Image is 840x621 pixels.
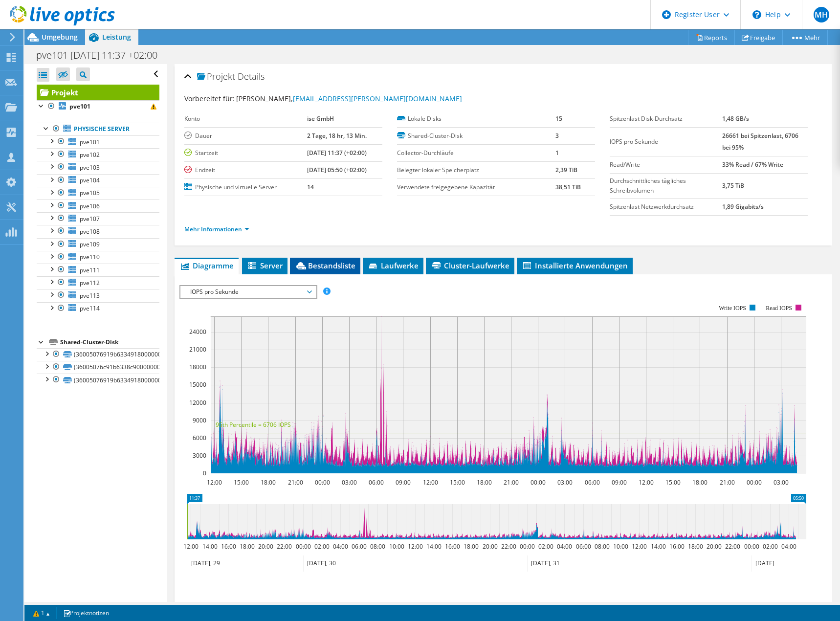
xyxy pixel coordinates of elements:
[37,187,159,200] a: pve105
[69,102,90,111] b: pve101
[238,70,265,82] span: Details
[37,289,159,302] a: pve113
[725,542,740,551] text: 22:00
[307,183,314,191] b: 14
[189,380,206,389] text: 15000
[193,416,206,424] text: 9000
[80,202,100,210] span: pve106
[782,30,828,45] a: Mehr
[610,160,722,170] label: Read/Write
[202,542,217,551] text: 14:00
[744,542,759,551] text: 00:00
[80,253,100,261] span: pve110
[762,542,777,551] text: 02:00
[397,114,556,124] label: Lokale Disks
[80,279,100,287] span: pve112
[397,182,556,192] label: Verwendete freigegebene Kapazität
[722,202,764,211] b: 1,89 Gigabits/s
[555,149,559,157] b: 1
[184,165,307,175] label: Endzeit
[37,374,159,386] a: (36005076919b633491800000000000006)
[781,542,796,551] text: 04:00
[233,478,248,487] text: 15:00
[42,32,78,42] span: Umgebung
[397,148,556,158] label: Collector-Durchläufe
[189,399,206,407] text: 12000
[444,542,460,551] text: 16:00
[482,542,497,551] text: 20:00
[422,478,438,487] text: 12:00
[722,160,783,169] b: 33% Read / 67% Write
[184,94,235,103] label: Vorbereitet für:
[185,286,311,298] span: IOPS pro Sekunde
[370,542,385,551] text: 08:00
[594,542,609,551] text: 08:00
[501,542,516,551] text: 22:00
[37,85,159,100] a: Projekt
[722,181,744,190] b: 3,75 TiB
[32,50,173,61] h1: pve101 [DATE] 11:37 +02:00
[80,176,100,184] span: pve104
[610,176,722,196] label: Durchschnittliches tägliches Schreibvolumen
[184,225,249,233] a: Mehr Informationen
[236,94,462,103] span: [PERSON_NAME],
[688,30,735,45] a: Reports
[766,305,792,311] text: Read IOPS
[719,478,734,487] text: 21:00
[650,542,665,551] text: 14:00
[368,261,419,270] span: Laufwerke
[613,542,628,551] text: 10:00
[80,240,100,248] span: pve109
[746,478,761,487] text: 00:00
[80,291,100,300] span: pve113
[216,421,291,429] text: 95th Percentile = 6706 IOPS
[719,305,746,311] text: Write IOPS
[203,469,206,477] text: 0
[722,114,749,123] b: 1,48 GB/s
[426,542,441,551] text: 14:00
[538,542,553,551] text: 02:00
[37,251,159,264] a: pve110
[530,478,545,487] text: 00:00
[247,261,283,270] span: Server
[557,478,572,487] text: 03:00
[307,166,367,174] b: [DATE] 05:50 (+02:00)
[575,542,591,551] text: 06:00
[295,542,310,551] text: 00:00
[341,478,356,487] text: 03:00
[519,542,534,551] text: 00:00
[431,261,509,270] span: Cluster-Laufwerke
[295,261,355,270] span: Bestandsliste
[722,132,798,152] b: 26661 bei Spitzenlast, 6706 bei 95%
[669,542,684,551] text: 16:00
[80,163,100,172] span: pve103
[611,478,626,487] text: 09:00
[80,138,100,146] span: pve101
[687,542,703,551] text: 18:00
[584,478,599,487] text: 06:00
[314,478,330,487] text: 00:00
[189,328,206,336] text: 24000
[610,137,722,147] label: IOPS pro Sekunde
[631,542,646,551] text: 12:00
[37,264,159,276] a: pve111
[37,100,159,113] a: pve101
[56,607,116,619] a: Projektnotizen
[258,542,273,551] text: 20:00
[307,114,334,123] b: ise GmbH
[407,542,422,551] text: 12:00
[183,542,198,551] text: 12:00
[260,478,275,487] text: 18:00
[706,542,721,551] text: 20:00
[287,478,303,487] text: 21:00
[80,151,100,159] span: pve102
[37,200,159,212] a: pve106
[206,478,221,487] text: 12:00
[193,451,206,460] text: 3000
[184,114,307,124] label: Konto
[734,30,783,45] a: Freigabe
[397,131,556,141] label: Shared-Cluster-Disk
[610,202,722,212] label: Spitzenlast Netzwerkdurchsatz
[26,607,57,619] a: 1
[314,542,329,551] text: 02:00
